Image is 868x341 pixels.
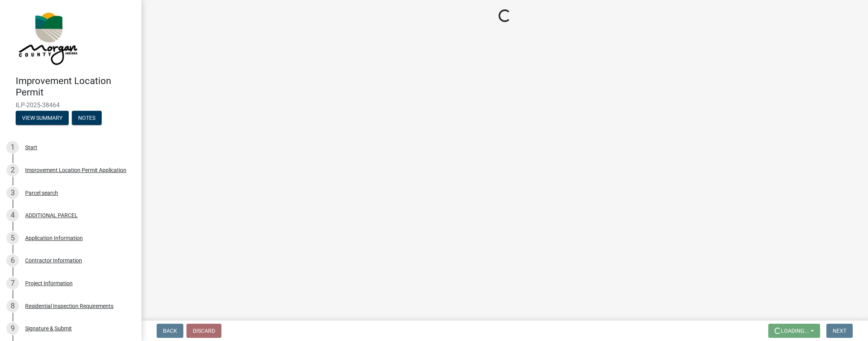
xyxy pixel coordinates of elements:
[6,322,19,335] div: 9
[6,209,19,222] div: 4
[25,235,83,241] div: Application Information
[25,326,72,331] div: Signature & Submit
[6,141,19,154] div: 1
[6,277,19,290] div: 7
[6,300,19,312] div: 8
[6,254,19,267] div: 6
[25,167,126,173] div: Improvement Location Permit Application
[72,111,102,125] button: Notes
[186,324,221,338] button: Discard
[768,324,820,338] button: Loading...
[6,187,19,199] div: 3
[826,324,853,338] button: Next
[16,101,126,109] span: ILP-2025-38464
[16,75,135,98] h4: Improvement Location Permit
[25,145,37,150] div: Start
[781,328,809,334] span: Loading...
[25,280,73,286] div: Project Information
[25,303,113,309] div: Residential Inspection Requirements
[16,111,69,125] button: View Summary
[25,190,58,196] div: Parcel search
[25,258,82,263] div: Contractor Information
[833,328,846,334] span: Next
[6,232,19,244] div: 5
[16,8,79,67] img: Morgan County, Indiana
[6,164,19,176] div: 2
[25,213,78,218] div: ADDITIONAL PARCEL
[157,324,183,338] button: Back
[72,115,102,121] wm-modal-confirm: Notes
[16,115,69,121] wm-modal-confirm: Summary
[163,328,177,334] span: Back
